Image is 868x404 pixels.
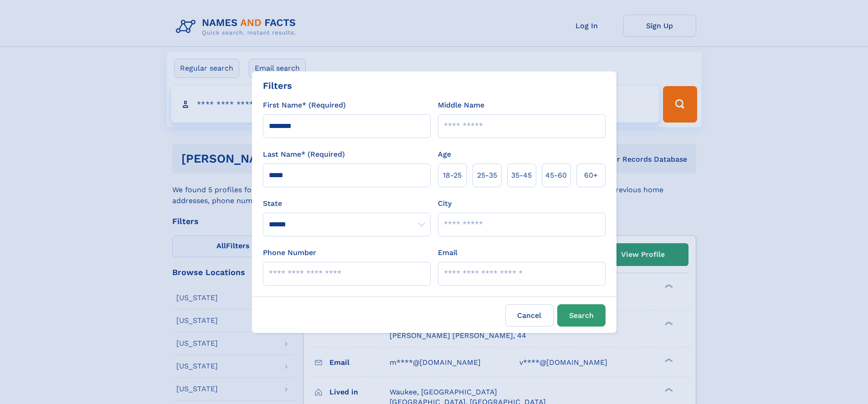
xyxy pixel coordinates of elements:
[438,247,457,258] label: Email
[557,304,606,327] button: Search
[505,304,554,327] label: Cancel
[438,198,452,209] label: City
[511,170,532,181] span: 35‑45
[263,247,316,258] label: Phone Number
[477,170,497,181] span: 25‑35
[263,149,345,160] label: Last Name* (Required)
[584,170,598,181] span: 60+
[263,198,431,209] label: State
[263,100,346,111] label: First Name* (Required)
[438,149,451,160] label: Age
[438,100,484,111] label: Middle Name
[263,79,292,92] div: Filters
[545,170,567,181] span: 45‑60
[443,170,462,181] span: 18‑25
